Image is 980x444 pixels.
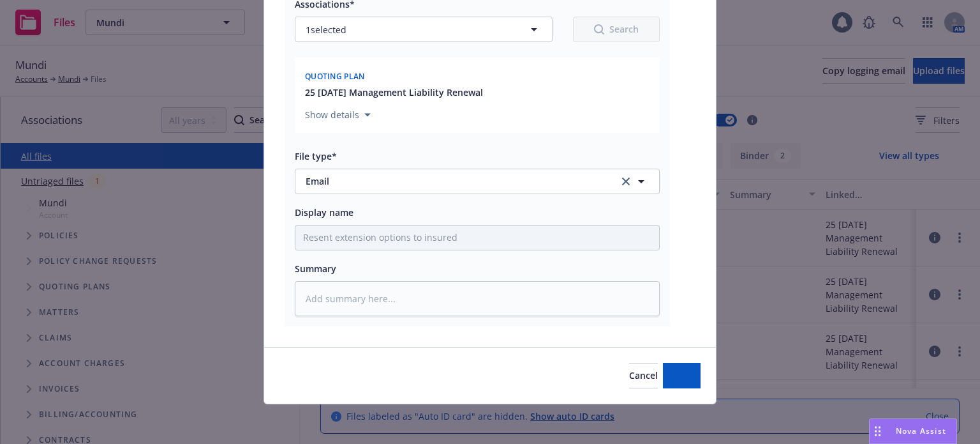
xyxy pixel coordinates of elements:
span: Add files [663,369,701,381]
span: Quoting plan [305,71,365,82]
a: clear selection [618,174,634,189]
span: File type* [295,150,337,162]
span: Display name [295,206,353,218]
span: Summary [295,263,336,275]
button: Emailclear selection [295,169,660,194]
button: 1selected [295,17,553,42]
span: 1 selected [306,23,346,36]
button: Cancel [629,363,658,388]
button: Nova Assist [869,418,957,444]
span: Email [306,174,601,188]
div: Drag to move [870,419,886,443]
span: Cancel [629,369,658,381]
input: Add display name here... [295,226,659,250]
button: Add files [663,363,701,388]
span: Nova Assist [896,425,946,436]
button: Show details [300,107,376,123]
button: 25 [DATE] Management Liability Renewal [305,86,483,99]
